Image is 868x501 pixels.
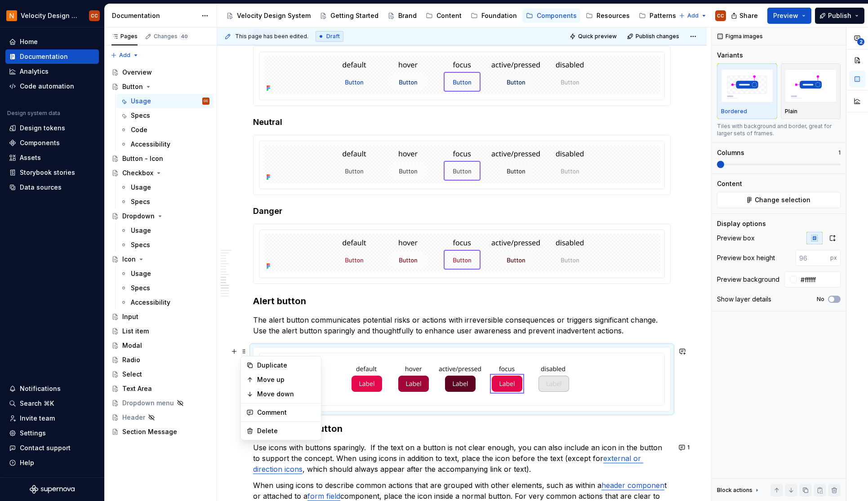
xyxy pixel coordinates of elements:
div: CC [204,97,208,106]
svg: Supernova Logo [30,485,75,494]
input: 96 [796,250,830,266]
a: Accessibility [116,137,213,151]
div: CC [91,12,98,19]
a: Getting Started [316,9,382,23]
div: Move down [257,390,316,399]
a: Invite team [5,411,99,426]
button: Help [5,456,99,470]
button: Add [676,9,710,22]
div: Radio [122,355,140,364]
p: Use icons with buttons sparingly. If the text on a button is not clear enough, you can also inclu... [253,442,671,474]
a: header componen [601,481,664,490]
span: This page has been edited. [235,33,308,40]
div: Specs [131,284,150,293]
button: Publish [815,8,864,24]
button: Publish changes [624,30,683,43]
div: Design tokens [20,124,65,133]
a: Assets [5,151,99,165]
span: 40 [179,33,189,40]
div: List item [122,327,149,336]
button: Notifications [5,381,99,396]
a: UsageCC [116,94,213,108]
div: Velocity Design System [237,11,311,20]
div: Tiles with background and border, great for larger sets of frames. [717,123,841,137]
div: Header [122,413,145,422]
div: Columns [717,148,744,157]
a: Home [5,35,99,49]
div: Input [122,312,138,321]
div: Dropdown menu [122,399,174,408]
div: Resources [596,11,630,20]
a: Dropdown menu [108,396,213,410]
h4: Danger [253,206,671,217]
p: Plain [785,108,797,115]
a: Button [108,80,213,94]
div: Preview background [717,275,779,284]
a: Specs [116,108,213,123]
a: Specs [116,238,213,252]
input: Auto [797,271,841,288]
div: Assets [20,153,41,162]
span: Share [739,11,758,20]
div: Select [122,370,142,379]
button: Search ⌘K [5,396,99,411]
div: Pages [111,33,138,40]
p: 1 [838,149,841,156]
span: 2 [857,38,864,45]
a: Dropdown [108,209,213,223]
a: Patterns [635,9,680,23]
button: Share [726,8,764,24]
div: Comment [257,408,316,417]
div: Usage [131,226,151,235]
div: Button [122,82,143,91]
div: Text Area [122,384,152,393]
button: Quick preview [567,30,621,43]
div: Content [717,179,742,188]
div: Help [20,458,34,467]
a: Storybook stories [5,165,99,180]
div: Home [20,37,38,46]
div: Settings [20,429,46,438]
button: Add [108,49,142,62]
a: Radio [108,353,213,367]
a: Specs [116,281,213,295]
div: Velocity Design System by NAVEX [21,11,78,20]
div: Preview box [717,234,755,243]
a: Documentation [5,49,99,64]
a: Section Message [108,425,213,439]
div: Duplicate [257,361,316,370]
div: Code [131,125,147,134]
a: Input [108,310,213,324]
a: Checkbox [108,166,213,180]
label: No [817,296,824,303]
button: placeholderBordered [717,63,777,119]
a: Design tokens [5,121,99,135]
p: px [830,254,837,262]
div: Usage [131,97,151,106]
div: Overview [122,68,152,77]
div: Components [20,138,60,147]
div: Patterns [650,11,676,20]
button: Contact support [5,441,99,455]
a: Select [108,367,213,381]
span: 1 [687,444,690,451]
div: Accessibility [131,140,170,149]
div: Search ⌘K [20,399,54,408]
div: Documentation [20,52,68,61]
div: Icon [122,255,136,264]
button: Change selection [717,192,841,208]
div: Preview box height [717,253,775,262]
div: Checkbox [122,168,153,177]
div: Block actions [717,484,761,497]
a: Header [108,410,213,425]
span: Add [119,52,130,59]
div: Block actions [717,487,752,494]
div: Changes [154,33,189,40]
a: List item [108,324,213,338]
div: Show layer details [717,295,771,304]
span: Draft [326,33,340,40]
div: Contact support [20,443,71,452]
div: Notifications [20,384,61,393]
a: form field [307,492,340,501]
